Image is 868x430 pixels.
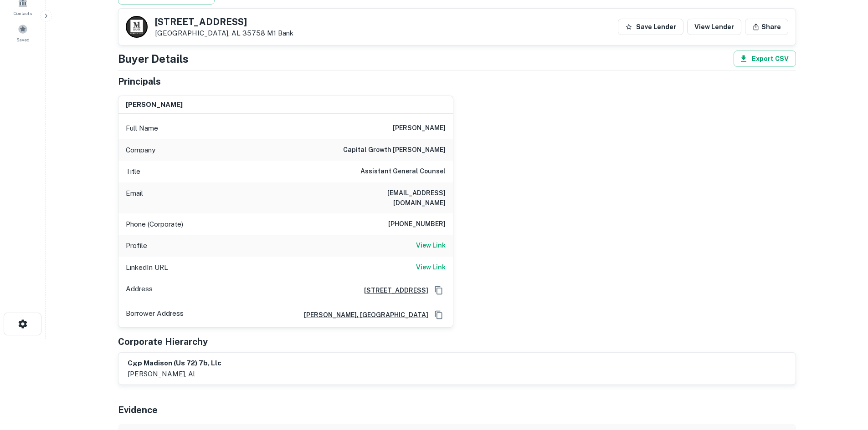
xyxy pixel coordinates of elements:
a: [STREET_ADDRESS] [357,285,428,295]
h6: View Link [416,262,446,272]
h5: Corporate Hierarchy [118,335,208,349]
span: Saved [16,36,30,43]
button: Save Lender [618,19,683,35]
a: View Lender [687,19,741,35]
div: Sending borrower request to AI... [107,30,175,43]
p: [GEOGRAPHIC_DATA], AL 35758 [155,29,293,37]
h5: Evidence [118,403,158,417]
span: Contacts [14,10,32,17]
h5: [STREET_ADDRESS] [155,17,293,26]
p: Phone (Corporate) [126,219,183,230]
a: Saved [3,20,43,45]
h6: cgp madison (us 72) 7b, llc [128,358,221,369]
h6: [PERSON_NAME] [393,123,446,134]
a: View Link [416,240,446,251]
button: Share [745,19,788,35]
h6: capital growth [PERSON_NAME] [343,145,446,156]
p: Full Name [126,123,158,134]
h4: Buyer Details [118,51,189,67]
button: Copy Address [432,308,446,322]
p: LinkedIn URL [126,262,168,273]
h5: Principals [118,75,161,88]
h6: View Link [416,240,446,250]
p: Email [126,188,143,208]
h6: [PERSON_NAME] [126,100,183,110]
a: M1 Bank [267,29,293,37]
a: [PERSON_NAME], [GEOGRAPHIC_DATA] [297,310,428,320]
p: Borrower Address [126,308,184,322]
p: Address [126,283,153,297]
button: Copy Address [432,283,446,297]
p: [PERSON_NAME], al [128,369,221,379]
p: Profile [126,240,147,251]
h6: Assistant General Counsel [360,166,446,177]
iframe: Chat Widget [822,357,868,401]
p: Title [126,166,140,177]
a: View Link [416,262,446,273]
button: Export CSV [734,51,796,67]
h6: [PHONE_NUMBER] [388,219,446,230]
h6: [EMAIL_ADDRESS][DOMAIN_NAME] [336,188,446,208]
p: Company [126,145,155,156]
